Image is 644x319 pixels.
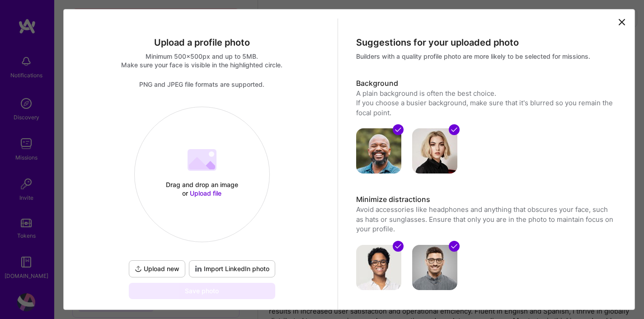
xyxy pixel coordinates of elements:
span: Upload new [135,264,179,273]
img: avatar [356,245,401,290]
img: avatar [356,128,401,174]
h3: Background [356,79,614,89]
div: If you choose a busier background, make sure that it's blurred so you remain the focal point. [356,98,614,117]
button: Upload new [129,260,185,277]
div: Upload a profile photo [73,37,331,48]
div: To import a profile photo add your LinkedIn URL to your profile. [189,260,275,277]
div: Builders with a quality profile photo are more likely to be selected for missions. [356,52,614,61]
img: avatar [412,245,457,290]
button: Import LinkedIn photo [189,260,275,277]
div: PNG and JPEG file formats are supported. [73,80,331,89]
div: A plain background is often the best choice. [356,89,614,98]
img: avatar [412,128,457,174]
span: Import LinkedIn photo [195,264,269,273]
i: icon UploadDark [135,265,142,272]
h3: Minimize distractions [356,195,614,205]
div: Drag and drop an image or Upload fileUpload newImport LinkedIn photoSave photo [127,107,277,299]
span: Upload file [190,189,221,197]
i: icon LinkedInDarkV2 [195,265,202,272]
p: Avoid accessories like headphones and anything that obscures your face, such as hats or sunglasse... [356,205,614,234]
div: Suggestions for your uploaded photo [356,37,614,48]
div: Minimum 500x500px and up to 5MB. [73,52,331,61]
div: Make sure your face is visible in the highlighted circle. [73,61,331,69]
div: Drag and drop an image or [164,180,240,197]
